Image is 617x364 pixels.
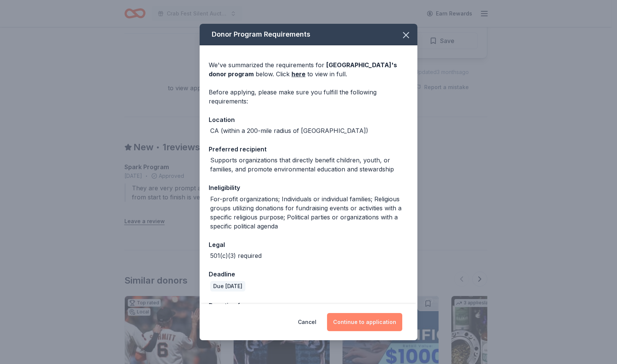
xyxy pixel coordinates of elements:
div: Deadline [209,269,408,279]
a: here [291,69,305,79]
div: Supports organizations that directly benefit children, youth, or families, and promote environmen... [210,156,408,174]
div: Legal [209,240,408,250]
div: Donation frequency [209,301,408,310]
div: For-profit organizations; Individuals or individual families; Religious groups utilizing donation... [210,194,408,231]
div: Donor Program Requirements [200,24,417,45]
div: CA (within a 200-mile radius of [GEOGRAPHIC_DATA]) [210,126,368,135]
div: Due [DATE] [210,281,245,292]
div: Before applying, please make sure you fulfill the following requirements: [209,88,408,106]
button: Cancel [298,313,316,331]
div: 501(c)(3) required [210,251,262,260]
div: We've summarized the requirements for below. Click to view in full. [209,60,408,79]
div: Ineligibility [209,183,408,193]
div: Location [209,115,408,125]
button: Continue to application [327,313,402,331]
div: Preferred recipient [209,144,408,154]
